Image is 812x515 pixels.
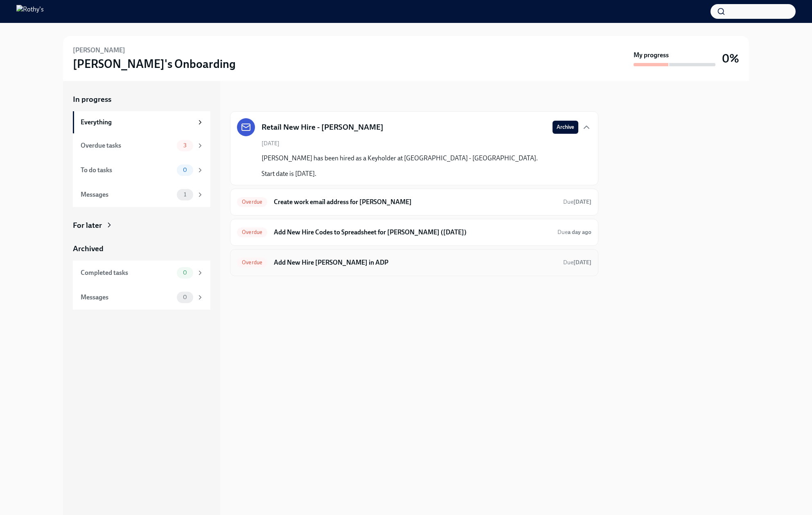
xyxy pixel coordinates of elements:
[557,123,574,131] span: Archive
[81,190,174,199] div: Messages
[73,243,210,254] a: Archived
[73,94,210,105] a: In progress
[563,198,591,205] span: Due
[73,158,210,182] a: To do tasks0
[178,294,192,300] span: 0
[274,258,557,267] h6: Add New Hire [PERSON_NAME] in ADP
[73,220,210,231] a: For later
[73,111,210,133] a: Everything
[237,199,267,205] span: Overdue
[237,256,591,269] a: OverdueAdd New Hire [PERSON_NAME] in ADPDue[DATE]
[81,293,174,302] div: Messages
[237,259,267,265] span: Overdue
[237,229,267,235] span: Overdue
[73,133,210,158] a: Overdue tasks3
[81,166,174,175] div: To do tasks
[262,169,538,178] p: Start date is [DATE].
[73,56,236,71] h3: [PERSON_NAME]'s Onboarding
[563,198,591,206] span: August 21st, 2025 09:00
[237,226,591,239] a: OverdueAdd New Hire Codes to Spreadsheet for [PERSON_NAME] ([DATE])Duea day ago
[553,121,578,134] button: Archive
[557,229,591,236] span: Due
[73,46,125,55] h6: [PERSON_NAME]
[73,220,102,231] div: For later
[262,154,538,163] p: [PERSON_NAME] has been hired as a Keyholder at [GEOGRAPHIC_DATA] - [GEOGRAPHIC_DATA].
[563,259,591,266] span: Due
[16,5,44,18] img: Rothy's
[568,229,591,236] strong: a day ago
[573,198,591,205] strong: [DATE]
[557,228,591,236] span: September 2nd, 2025 09:00
[274,198,557,207] h6: Create work email address for [PERSON_NAME]
[274,228,551,237] h6: Add New Hire Codes to Spreadsheet for [PERSON_NAME] ([DATE])
[179,191,191,198] span: 1
[81,118,193,127] div: Everything
[262,122,383,133] h5: Retail New Hire - [PERSON_NAME]
[178,142,192,148] span: 3
[563,259,591,266] span: August 26th, 2025 09:00
[178,167,192,173] span: 0
[73,261,210,285] a: Completed tasks0
[573,259,591,266] strong: [DATE]
[178,270,192,276] span: 0
[262,139,280,147] span: [DATE]
[81,141,174,150] div: Overdue tasks
[230,94,268,105] div: In progress
[81,268,174,277] div: Completed tasks
[722,51,739,66] h3: 0%
[634,51,669,60] strong: My progress
[237,196,591,209] a: OverdueCreate work email address for [PERSON_NAME]Due[DATE]
[73,285,210,310] a: Messages0
[73,182,210,207] a: Messages1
